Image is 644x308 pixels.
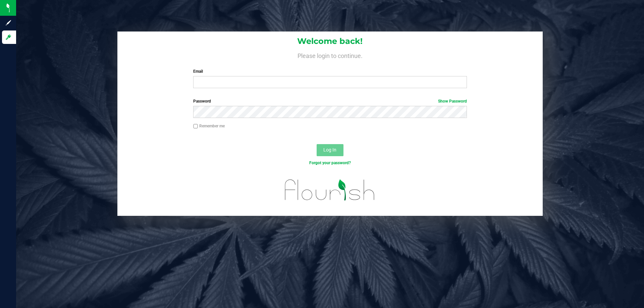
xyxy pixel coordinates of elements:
[117,51,543,59] h4: Please login to continue.
[193,123,225,129] label: Remember me
[323,147,336,152] span: Log In
[193,68,467,74] label: Email
[309,161,351,165] a: Forgot your password?
[5,19,12,26] inline-svg: Sign up
[277,173,383,207] img: flourish_logo.svg
[193,124,198,129] input: Remember me
[5,34,12,41] inline-svg: Log in
[117,37,543,46] h1: Welcome back!
[193,99,211,104] span: Password
[317,144,343,156] button: Log In
[438,99,467,104] a: Show Password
